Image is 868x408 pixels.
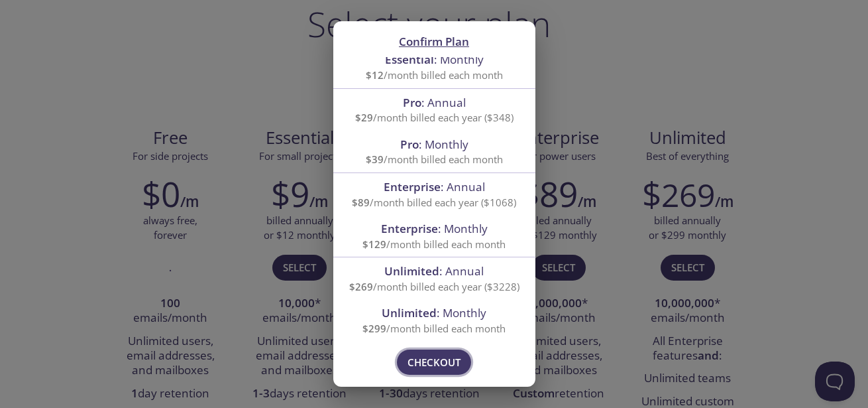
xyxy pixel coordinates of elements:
span: /month billed each year ($3228) [349,280,519,293]
span: /month billed each month [366,153,503,166]
span: : Annual [384,263,484,279]
div: Unlimited: Annual$269/month billed each year ($3228) [333,257,535,299]
span: : Monthly [381,221,488,236]
span: $29 [355,111,373,124]
span: /month billed each year ($1068) [352,196,516,209]
span: $129 [362,238,386,251]
div: Pro: Annual$29/month billed each year ($348) [333,89,535,131]
span: Enterprise [384,179,441,194]
div: Unlimited: Monthly$299/month billed each month [333,299,535,341]
div: Pro: Monthly$39/month billed each month [333,131,535,172]
span: /month billed each year ($348) [355,111,514,124]
span: : Monthly [382,305,486,320]
span: Confirm Plan [399,34,469,49]
span: : Monthly [385,52,484,67]
ul: confirm plan selection [333,4,535,341]
span: Enterprise [381,221,438,236]
span: /month billed each month [362,322,506,335]
span: $39 [366,153,384,166]
span: Pro [400,137,419,152]
button: Checkout [397,350,471,375]
span: Pro [403,95,421,110]
span: /month billed each month [362,238,506,251]
span: : Annual [403,95,466,110]
span: : Monthly [400,137,468,152]
span: Unlimited [382,305,437,320]
div: Enterprise: Monthly$129/month billed each month [333,215,535,257]
span: : Annual [384,179,485,194]
span: Essential [385,52,434,67]
span: /month billed each month [366,68,503,82]
div: Essential: Monthly$12/month billed each month [333,46,535,88]
span: $12 [366,68,384,82]
span: $299 [362,322,386,335]
span: Unlimited [384,263,439,279]
div: Enterprise: Annual$89/month billed each year ($1068) [333,173,535,215]
span: $89 [352,196,370,209]
span: Checkout [407,354,461,371]
span: $269 [349,280,373,293]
